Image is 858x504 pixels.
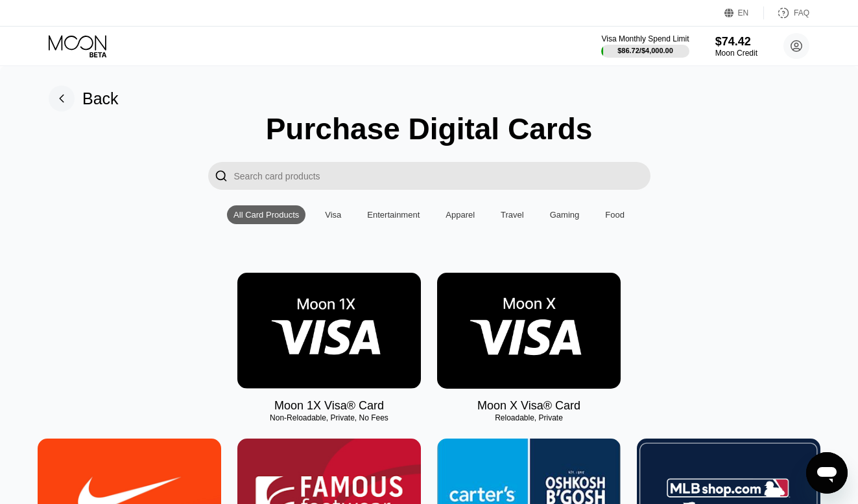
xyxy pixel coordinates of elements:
input: Search card products [234,162,650,190]
div: $74.42 [715,35,757,49]
div: Purchase Digital Cards [266,111,593,146]
div: Back [49,86,119,111]
div: Visa Monthly Spend Limit$86.72/$4,000.00 [601,34,689,58]
div: Non-Reloadable, Private, No Fees [237,413,421,422]
div: All Card Products [233,210,299,220]
div: Visa Monthly Spend Limit [601,34,689,43]
div: Gaming [543,205,586,224]
div: Visa [325,210,341,220]
div: FAQ [764,6,809,19]
div: Entertainment [367,210,420,220]
div: Apparel [439,205,481,224]
iframe: Button to launch messaging window, conversation in progress [806,452,848,494]
div: Food [599,205,631,224]
div: Travel [501,210,524,220]
div: Visa [318,205,348,224]
div: Travel [494,205,530,224]
div: $74.42Moon Credit [715,35,757,58]
div:  [215,168,228,183]
div: EN [724,6,764,19]
div: Reloadable, Private [437,413,621,422]
div:  [208,162,234,190]
div: Moon X Visa® Card [477,399,580,413]
div: All Card Products [227,205,305,224]
div: Moon 1X Visa® Card [274,399,384,413]
div: Apparel [446,210,475,220]
div: FAQ [794,8,809,17]
div: Entertainment [361,205,426,224]
div: Back [82,89,119,108]
div: EN [738,8,749,17]
div: Moon Credit [715,49,757,58]
div: $86.72 / $4,000.00 [617,47,673,54]
div: Gaming [550,210,580,220]
div: Food [605,210,625,220]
